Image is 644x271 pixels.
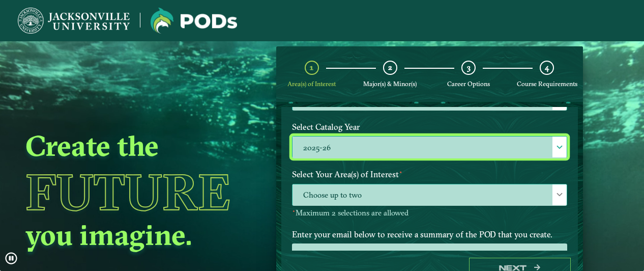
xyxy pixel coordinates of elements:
[310,63,313,72] span: 1
[447,80,490,88] span: Career Options
[292,207,296,214] sup: ⋆
[284,225,575,244] label: Enter your email below to receive a summary of the POD that you create.
[25,128,251,164] h2: Create the
[292,137,567,158] label: 2025-26
[545,63,549,72] span: 4
[25,167,251,217] h1: Future
[292,184,567,206] span: Choose up to two
[363,80,417,88] span: Major(s) & Minor(s)
[292,208,567,218] p: Maximum 2 selections are allowed
[284,165,575,184] label: Select Your Area(s) of Interest
[18,8,130,34] img: Jacksonville University logo
[292,243,567,265] input: Enter your email
[399,168,403,176] sup: ⋆
[388,63,392,72] span: 2
[467,63,471,72] span: 3
[151,8,237,34] img: Jacksonville University logo
[25,217,251,253] h2: you imagine.
[287,80,336,88] span: Area(s) of Interest
[284,118,575,137] label: Select Catalog Year
[517,80,577,88] span: Course Requirements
